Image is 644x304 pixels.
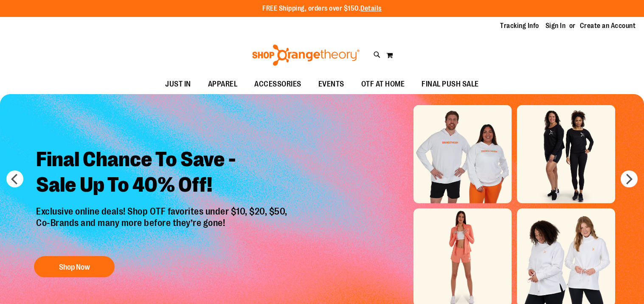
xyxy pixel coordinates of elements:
[360,5,382,12] a: Details
[30,140,296,206] h2: Final Chance To Save - Sale Up To 40% Off!
[165,75,191,94] span: JUST IN
[262,4,382,14] p: FREE Shipping, orders over $150.
[30,140,296,282] a: Final Chance To Save -Sale Up To 40% Off! Exclusive online deals! Shop OTF favorites under $10, $...
[580,21,636,31] a: Create an Account
[500,21,539,31] a: Tracking Info
[621,170,638,187] button: next
[34,256,115,277] button: Shop Now
[254,75,301,94] span: ACCESSORIES
[546,21,566,31] a: Sign In
[30,206,296,248] p: Exclusive online deals! Shop OTF favorites under $10, $20, $50, Co-Brands and many more before th...
[318,75,344,94] span: EVENTS
[361,75,405,94] span: OTF AT HOME
[208,75,238,94] span: APPAREL
[251,45,361,66] img: Shop Orangetheory
[6,170,23,187] button: prev
[422,75,479,94] span: FINAL PUSH SALE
